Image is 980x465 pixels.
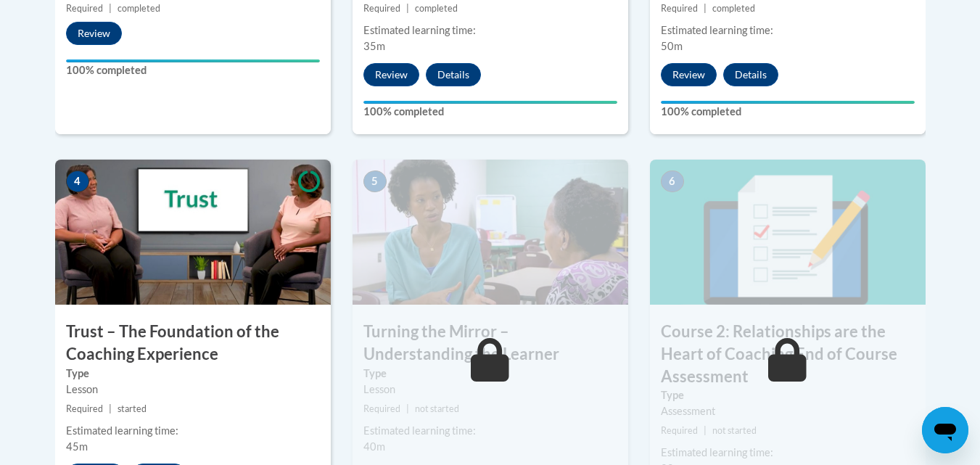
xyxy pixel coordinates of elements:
div: Estimated learning time: [661,22,915,38]
span: Required [661,425,698,436]
div: Your progress [661,101,915,104]
span: 6 [661,170,684,192]
span: Required [363,403,400,414]
span: 35m [363,40,385,52]
span: completed [118,3,160,14]
button: Details [426,63,481,86]
span: not started [712,425,757,436]
label: Type [661,387,915,403]
div: Estimated learning time: [363,423,617,439]
span: | [406,403,409,414]
span: Required [661,3,698,14]
label: 100% completed [661,104,915,120]
div: Your progress [363,101,617,104]
button: Review [66,22,122,45]
label: Type [66,366,320,382]
span: Required [66,3,103,14]
span: started [118,403,147,414]
span: | [704,425,707,436]
span: not started [415,403,459,414]
h3: Course 2: Relationships are the Heart of Coaching End of Course Assessment [650,321,926,387]
img: Course Image [55,160,331,305]
div: Estimated learning time: [66,423,320,439]
button: Review [363,63,419,86]
span: | [704,3,707,14]
div: Assessment [661,403,915,419]
h3: Trust – The Foundation of the Coaching Experience [55,321,331,366]
span: | [109,3,112,14]
div: Your progress [66,59,320,62]
span: Required [66,403,103,414]
button: Details [723,63,778,86]
label: Type [363,366,617,382]
span: 45m [66,440,88,453]
label: 100% completed [66,62,320,78]
span: | [109,403,112,414]
button: Review [661,63,717,86]
label: 100% completed [363,104,617,120]
div: Estimated learning time: [661,445,915,461]
span: 4 [66,170,89,192]
span: completed [712,3,755,14]
h3: Turning the Mirror – Understanding the Learner [353,321,628,366]
img: Course Image [650,160,926,305]
iframe: Button to launch messaging window [922,407,968,453]
span: Required [363,3,400,14]
div: Lesson [363,382,617,398]
span: 5 [363,170,387,192]
span: 40m [363,440,385,453]
div: Estimated learning time: [363,22,617,38]
span: | [406,3,409,14]
span: completed [415,3,458,14]
span: 50m [661,40,683,52]
div: Lesson [66,382,320,398]
img: Course Image [353,160,628,305]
